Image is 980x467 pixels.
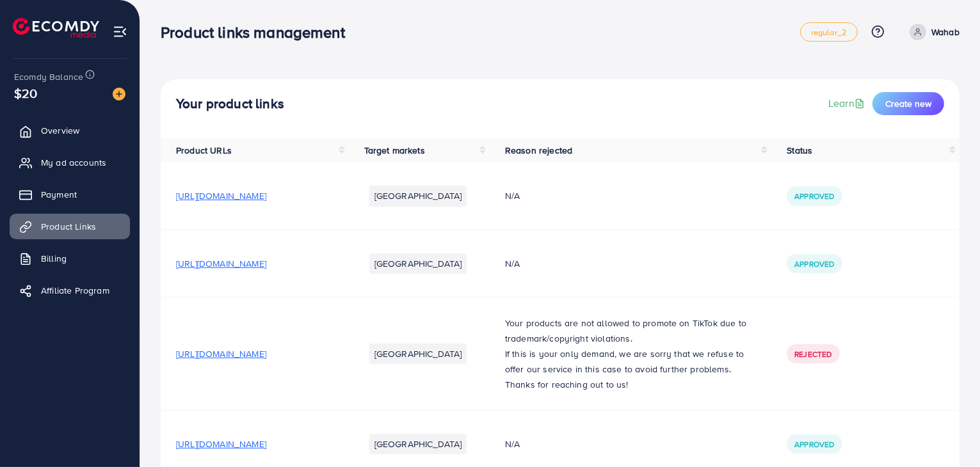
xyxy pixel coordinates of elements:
[369,186,467,206] li: [GEOGRAPHIC_DATA]
[794,258,834,269] span: Approved
[113,24,127,39] img: menu
[10,118,130,143] a: Overview
[14,84,37,102] span: $20
[10,182,130,207] a: Payment
[505,346,756,377] p: If this is your only demand, we are sorry that we refuse to offer our service in this case to avo...
[505,438,520,450] span: N/A
[161,23,355,42] h3: Product links management
[505,144,572,157] span: Reason rejected
[926,409,970,457] iframe: Chat
[176,438,266,450] span: [URL][DOMAIN_NAME]
[872,92,944,115] button: Create new
[364,144,425,157] span: Target markets
[904,24,960,40] a: Wahab
[794,439,834,450] span: Approved
[369,253,467,274] li: [GEOGRAPHIC_DATA]
[10,150,130,175] a: My ad accounts
[10,278,130,303] a: Affiliate Program
[14,70,83,83] span: Ecomdy Balance
[787,144,812,157] span: Status
[41,284,109,297] span: Affiliate Program
[885,97,931,110] span: Create new
[505,257,520,270] span: N/A
[41,156,106,169] span: My ad accounts
[10,246,130,271] a: Billing
[811,28,847,36] span: regular_2
[794,191,834,202] span: Approved
[505,315,756,346] p: Your products are not allowed to promote on TikTok due to trademark/copyright violations.
[369,434,467,454] li: [GEOGRAPHIC_DATA]
[176,189,266,202] span: [URL][DOMAIN_NAME]
[13,18,99,38] img: logo
[176,257,266,270] span: [URL][DOMAIN_NAME]
[828,96,867,111] a: Learn
[505,189,520,202] span: N/A
[176,144,232,157] span: Product URLs
[369,344,467,364] li: [GEOGRAPHIC_DATA]
[10,214,130,239] a: Product Links
[505,377,756,392] p: Thanks for reaching out to us!
[113,88,125,100] img: image
[931,24,960,40] p: Wahab
[41,220,96,233] span: Product Links
[794,349,831,360] span: Rejected
[41,124,79,137] span: Overview
[176,96,284,112] h4: Your product links
[176,347,266,360] span: [URL][DOMAIN_NAME]
[800,22,858,42] a: regular_2
[41,188,77,201] span: Payment
[41,252,67,265] span: Billing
